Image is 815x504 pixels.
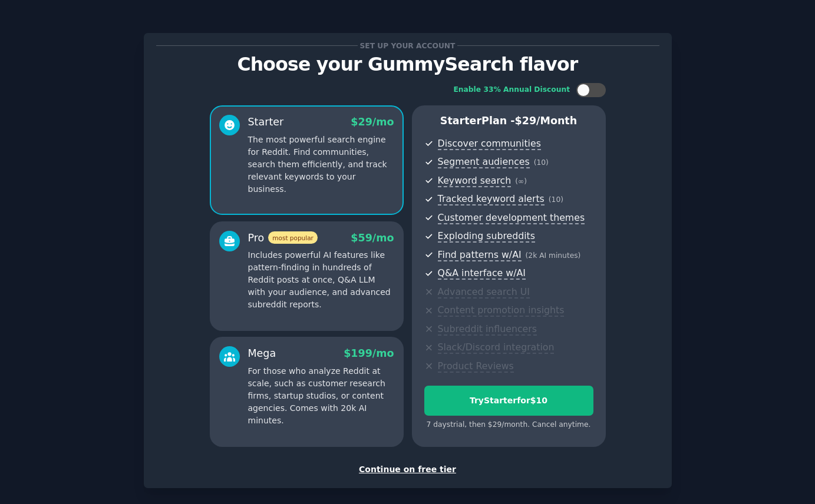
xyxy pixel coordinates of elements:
[156,463,659,476] div: Continue on free tier
[248,249,394,311] p: Includes powerful AI features like pattern-finding in hundreds of Reddit posts at once, Q&A LLM w...
[424,420,593,430] div: 7 days trial, then $ 29 /month . Cancel anytime.
[438,249,522,261] span: Find patterns w/AI
[438,323,537,336] span: Subreddit influencers
[515,177,527,185] span: ( ∞ )
[248,115,284,130] div: Starter
[438,341,555,354] span: Slack/Discord integration
[351,232,394,244] span: $ 59 /mo
[438,156,530,168] span: Segment audiences
[438,230,535,243] span: Exploding subreddits
[344,347,394,359] span: $ 199 /mo
[454,85,570,95] div: Enable 33% Annual Discount
[515,115,578,127] span: $ 29 /month
[248,134,394,195] p: The most powerful search engine for Reddit. Find communities, search them efficiently, and track ...
[534,158,549,167] span: ( 10 )
[526,251,581,260] span: ( 2k AI minutes )
[549,195,563,204] span: ( 10 )
[438,193,545,205] span: Tracked keyword alerts
[438,212,585,224] span: Customer development themes
[438,267,526,280] span: Q&A interface w/AI
[156,54,659,75] p: Choose your GummySearch flavor
[438,286,530,299] span: Advanced search UI
[438,304,565,317] span: Content promotion insights
[248,231,318,246] div: Pro
[268,231,318,244] span: most popular
[248,346,276,361] div: Mega
[424,386,593,416] button: TryStarterfor$10
[425,394,593,407] div: Try Starter for $10
[438,360,514,373] span: Product Reviews
[438,138,541,150] span: Discover communities
[424,114,593,128] p: Starter Plan -
[351,116,394,128] span: $ 29 /mo
[358,39,457,52] span: Set up your account
[438,175,512,187] span: Keyword search
[248,365,394,427] p: For those who analyze Reddit at scale, such as customer research firms, startup studios, or conte...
